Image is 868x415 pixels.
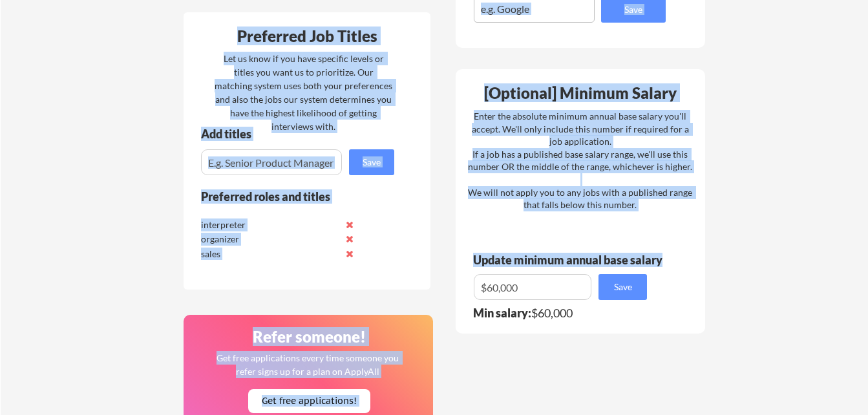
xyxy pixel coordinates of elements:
[473,307,655,319] div: $60,000
[201,233,337,246] div: organizer
[215,52,392,133] div: Let us know if you have specific levels or titles you want us to prioritize. Our matching system ...
[201,128,383,140] div: Add titles
[187,28,427,44] div: Preferred Job Titles
[248,389,370,413] button: Get free applications!
[598,274,647,300] button: Save
[349,149,394,175] button: Save
[201,218,337,231] div: interpreter
[215,351,399,378] div: Get free applications every time someone you refer signs up for a plan on ApplyAll
[201,149,342,175] input: E.g. Senior Product Manager
[474,274,591,300] input: E.g. $100,000
[473,306,531,320] strong: Min salary:
[473,254,667,266] div: Update minimum annual base salary
[201,191,377,202] div: Preferred roles and titles
[201,248,337,261] div: sales
[189,329,429,345] div: Refer someone!
[460,85,701,101] div: [Optional] Minimum Salary
[468,110,692,211] div: Enter the absolute minimum annual base salary you'll accept. We'll only include this number if re...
